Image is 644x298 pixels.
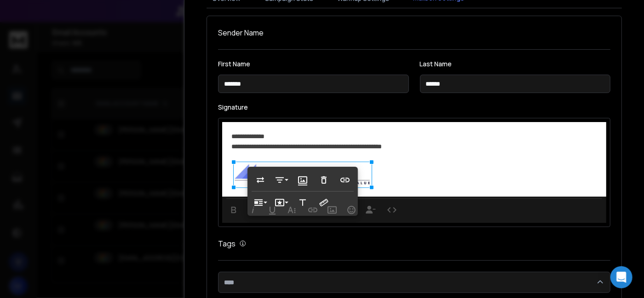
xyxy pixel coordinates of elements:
h1: Tags [218,238,236,249]
label: First Name [218,61,409,67]
label: Last Name [420,61,611,67]
div: Open Intercom Messenger [610,266,632,288]
button: Insert Unsubscribe Link [362,201,379,219]
button: Code View [383,201,401,219]
label: Signature [218,104,610,111]
h1: Sender Name [218,27,610,38]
